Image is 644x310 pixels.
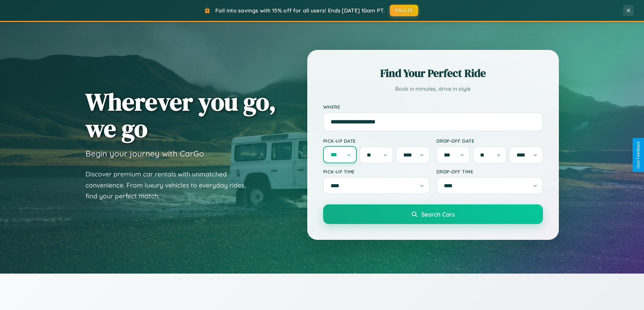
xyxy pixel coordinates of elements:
[86,169,255,202] p: Discover premium car rentals with unmatched convenience. From luxury vehicles to everyday rides, ...
[436,138,543,144] label: Drop-off Date
[323,84,543,94] p: Book in minutes, drive in style
[323,169,430,174] label: Pick-up Time
[390,5,418,16] button: FALL15
[323,66,543,81] h2: Find Your Perfect Ride
[323,138,430,144] label: Pick-up Date
[86,88,276,142] h1: Wherever you go, we go
[421,210,455,218] span: Search Cars
[436,169,543,174] label: Drop-off Time
[636,141,641,169] div: Give Feedback
[323,104,543,110] label: Where
[323,204,543,224] button: Search Cars
[86,148,204,159] h3: Begin your journey with CarGo
[215,7,385,14] span: Fall into savings with 15% off for all users! Ends [DATE] 10am PT.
